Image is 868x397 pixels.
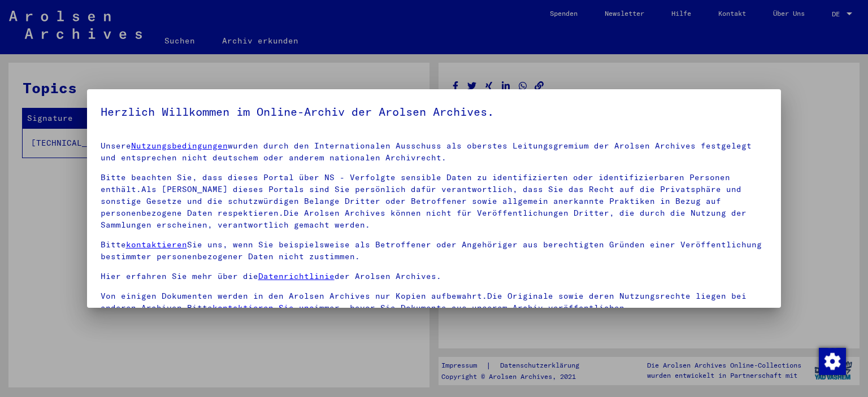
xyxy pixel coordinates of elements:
h5: Herzlich Willkommen im Online-Archiv der Arolsen Archives. [101,103,768,121]
div: Zustimmung ändern [818,347,845,374]
img: Zustimmung ändern [819,348,846,375]
a: Nutzungsbedingungen [131,141,228,151]
a: Datenrichtlinie [258,271,335,281]
p: Hier erfahren Sie mehr über die der Arolsen Archives. [101,271,768,282]
p: Bitte beachten Sie, dass dieses Portal über NS - Verfolgte sensible Daten zu identifizierten oder... [101,172,768,231]
a: kontaktieren Sie uns [212,303,314,313]
p: Von einigen Dokumenten werden in den Arolsen Archives nur Kopien aufbewahrt.Die Originale sowie d... [101,290,768,314]
p: Bitte Sie uns, wenn Sie beispielsweise als Betroffener oder Angehöriger aus berechtigten Gründen ... [101,239,768,263]
p: Unsere wurden durch den Internationalen Ausschuss als oberstes Leitungsgremium der Arolsen Archiv... [101,140,768,164]
a: kontaktieren [126,239,187,250]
